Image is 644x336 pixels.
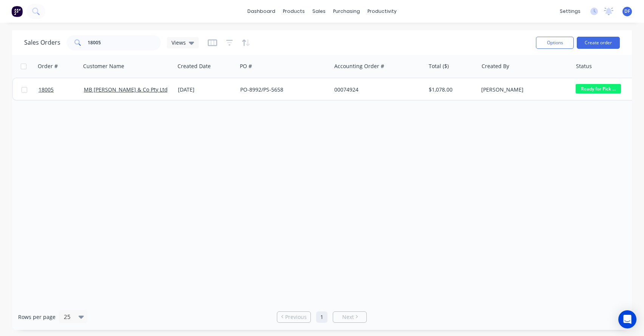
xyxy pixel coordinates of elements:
[342,313,354,321] span: Next
[178,62,211,70] div: Created Date
[577,37,620,49] button: Create order
[364,6,400,17] div: productivity
[576,84,621,93] span: Ready for Pick ...
[244,6,279,17] a: dashboard
[334,62,384,70] div: Accounting Order #
[83,62,124,70] div: Customer Name
[536,37,574,49] button: Options
[316,311,327,323] a: Page 1 is your current page
[429,62,449,70] div: Total ($)
[24,39,60,46] h1: Sales Orders
[240,86,324,93] div: PO-8992/PS-5658
[279,6,309,17] div: products
[178,86,234,93] div: [DATE]
[39,86,54,93] span: 18005
[285,313,307,321] span: Previous
[39,78,84,101] a: 18005
[429,86,473,93] div: $1,078.00
[556,6,584,17] div: settings
[171,39,186,47] span: Views
[84,86,168,93] a: MB [PERSON_NAME] & Co Pty Ltd
[277,313,310,321] a: Previous page
[309,6,329,17] div: sales
[11,6,23,17] img: Factory
[618,310,636,328] div: Open Intercom Messenger
[329,6,364,17] div: purchasing
[18,313,56,321] span: Rows per page
[88,35,161,50] input: Search...
[482,62,509,70] div: Created By
[333,313,366,321] a: Next page
[38,62,58,70] div: Order #
[576,62,592,70] div: Status
[334,86,358,93] a: 00074924
[274,311,370,323] ul: Pagination
[624,8,630,15] span: DF
[240,62,252,70] div: PO #
[481,86,565,93] div: [PERSON_NAME]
